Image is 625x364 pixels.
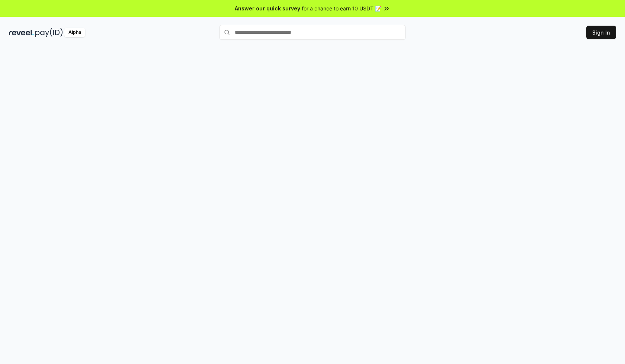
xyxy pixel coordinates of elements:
[9,28,34,37] img: reveel_dark
[64,28,85,37] div: Alpha
[586,26,616,39] button: Sign In
[302,4,381,12] span: for a chance to earn 10 USDT 📝
[35,28,63,37] img: pay_id
[235,4,300,12] span: Answer our quick survey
